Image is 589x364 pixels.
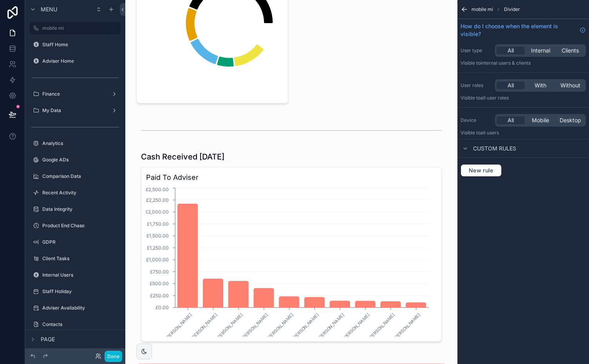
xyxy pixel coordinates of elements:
button: Done [105,351,122,362]
span: New rule [466,167,497,174]
span: All user roles [481,95,509,101]
a: Finance [30,88,121,100]
span: Mobile [532,116,549,124]
a: GDPR [30,236,121,248]
label: Analytics [42,140,119,147]
p: Visible to [461,60,586,66]
a: Contacts [30,318,121,331]
a: Product End Chase [30,219,121,232]
span: All [508,81,514,89]
a: Recent Activity [30,187,121,199]
span: All [508,116,514,124]
a: Internal Users [30,269,121,281]
span: Clients [562,47,579,54]
a: Adviser Home [30,55,121,67]
span: all users [481,130,499,136]
label: mobile mi [42,25,116,31]
a: My Data [30,104,121,117]
a: Data Integrity [30,203,121,216]
span: Page [41,335,55,343]
span: mobile mi [472,6,493,13]
label: Adviser Home [42,58,119,64]
span: Internal users & clients [481,60,531,66]
span: Menu [41,5,57,13]
label: Staff Home [42,42,119,48]
span: Custom rules [473,145,516,152]
a: Client Tasks [30,252,121,265]
label: Client Tasks [42,255,119,262]
label: Comparison Data [42,173,119,179]
a: Comparison Data [30,170,121,183]
label: Recent Activity [42,190,119,196]
label: Data Integrity [42,206,119,212]
a: mobile mi [30,22,121,34]
a: Google ADs [30,154,121,166]
span: Desktop [560,116,581,124]
button: New rule [461,164,502,177]
label: My Data [42,107,108,114]
label: Finance [42,91,108,97]
label: Internal Users [42,272,119,278]
span: With [535,81,546,89]
label: Product End Chase [42,223,119,229]
span: Without [560,81,580,89]
label: GDPR [42,239,119,245]
span: Divider [504,6,520,13]
a: Staff Holiday [30,285,121,298]
label: Contacts [42,321,119,328]
label: Adviser Availability [42,305,119,311]
a: Staff Home [30,38,121,51]
span: Internal [531,47,550,54]
label: User type [461,47,492,54]
p: Visible to [461,130,586,136]
label: Staff Holiday [42,288,119,295]
a: Adviser Availability [30,302,121,314]
a: Analytics [30,137,121,150]
p: Visible to [461,95,586,101]
span: How do I choose when the element is visible? [461,22,576,38]
a: How do I choose when the element is visible? [461,22,586,38]
label: User roles [461,82,492,89]
label: Google ADs [42,157,119,163]
span: All [508,47,514,54]
label: Device [461,117,492,123]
